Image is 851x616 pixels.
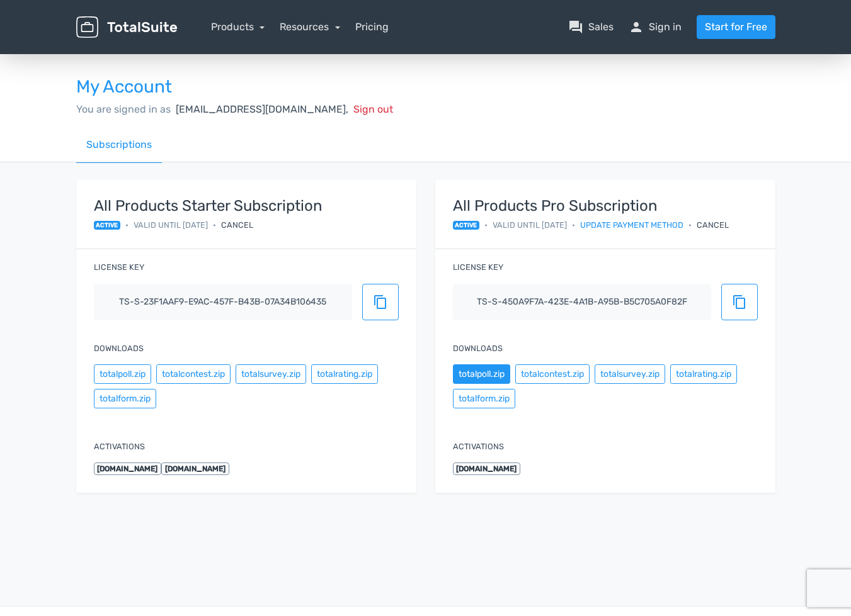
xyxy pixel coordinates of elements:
a: Update payment method [580,219,683,231]
a: question_answerSales [568,20,614,35]
img: logo_orange.svg [20,20,30,30]
button: totalpoll.zip [94,364,151,384]
label: License key [453,261,503,273]
a: Products [211,21,265,33]
span: active [94,221,121,230]
h3: My Account [76,77,775,97]
span: [EMAIL_ADDRESS][DOMAIN_NAME], [176,103,348,115]
button: totalsurvey.zip [595,364,665,384]
img: tab_domain_overview_orange.svg [43,74,53,84]
label: Activations [453,440,504,452]
button: totalcontest.zip [515,364,590,384]
strong: All Products Pro Subscription [453,198,729,214]
span: [DOMAIN_NAME] [453,462,521,475]
label: Downloads [94,342,144,354]
img: tab_keywords_by_traffic_grey.svg [132,74,142,84]
button: totalcontest.zip [156,364,231,384]
strong: All Products Starter Subscription [94,198,323,214]
span: • [572,219,575,231]
label: License key [94,261,144,273]
span: question_answer [568,20,583,35]
div: v 4.0.25 [35,20,62,30]
span: • [484,219,488,231]
span: Sign out [353,103,393,115]
button: totalrating.zip [311,364,378,384]
a: Resources [280,21,340,33]
img: TotalSuite for WordPress [76,16,177,38]
span: content_copy [732,294,747,310]
a: Subscriptions [76,127,162,163]
div: Cancel [221,219,253,231]
label: Downloads [453,342,503,354]
span: Valid until [DATE] [134,219,208,231]
button: content_copy [721,284,758,320]
a: Pricing [355,20,389,35]
span: • [125,219,129,231]
div: ドメイン概要 [57,76,105,84]
span: content_copy [373,294,388,310]
div: Cancel [697,219,729,231]
span: [DOMAIN_NAME] [161,462,229,475]
span: • [213,219,216,231]
a: personSign in [629,20,682,35]
span: Valid until [DATE] [493,219,567,231]
span: • [688,219,692,231]
button: totalform.zip [94,389,156,408]
span: active [453,221,480,230]
button: totalrating.zip [670,364,737,384]
div: キーワード流入 [146,76,203,84]
img: website_grey.svg [20,33,30,44]
span: person [629,20,644,35]
button: totalpoll.zip [453,364,510,384]
a: Start for Free [697,15,775,39]
button: totalsurvey.zip [236,364,306,384]
label: Activations [94,440,145,452]
button: totalform.zip [453,389,515,408]
button: content_copy [362,284,399,320]
div: ドメイン: [DOMAIN_NAME] [33,33,146,44]
span: [DOMAIN_NAME] [94,462,162,475]
span: You are signed in as [76,103,171,115]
